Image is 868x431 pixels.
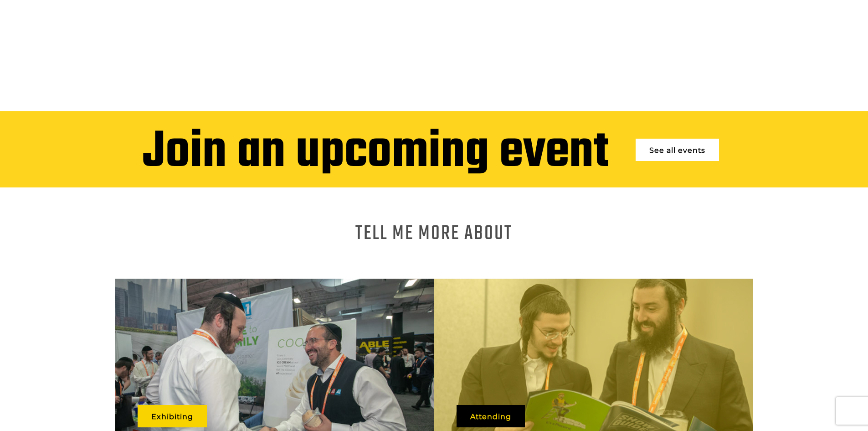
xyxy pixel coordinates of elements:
div: Join an upcoming event [143,132,609,174]
textarea: Type your message and click 'Submit' [12,138,166,273]
input: Enter your email address [12,111,166,131]
div: Leave a message [47,51,153,63]
em: Submit [134,281,165,293]
div: Minimize live chat window [149,5,171,26]
input: Enter your last name [12,84,166,104]
a: See all events [636,139,719,161]
a: Attending [457,405,525,427]
a: Exhibiting [138,405,207,427]
h1: Tell me more About [355,228,513,239]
